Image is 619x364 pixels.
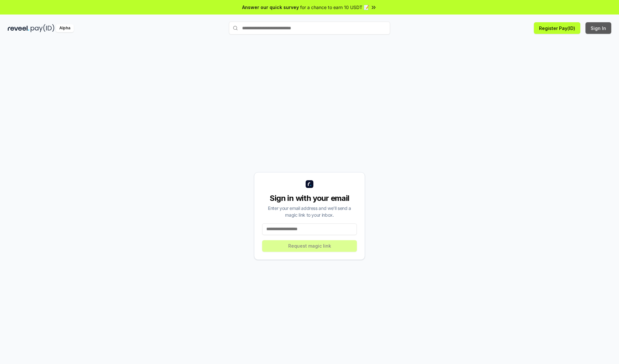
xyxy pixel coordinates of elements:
[585,22,611,34] button: Sign In
[8,24,29,32] img: reveel_dark
[56,24,74,32] div: Alpha
[262,193,357,203] div: Sign in with your email
[31,24,54,32] img: pay_id
[534,22,580,34] button: Register Pay(ID)
[262,205,357,218] div: Enter your email address and we’ll send a magic link to your inbox.
[300,4,369,11] span: for a chance to earn 10 USDT 📝
[242,4,299,11] span: Answer our quick survey
[306,180,313,188] img: logo_small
